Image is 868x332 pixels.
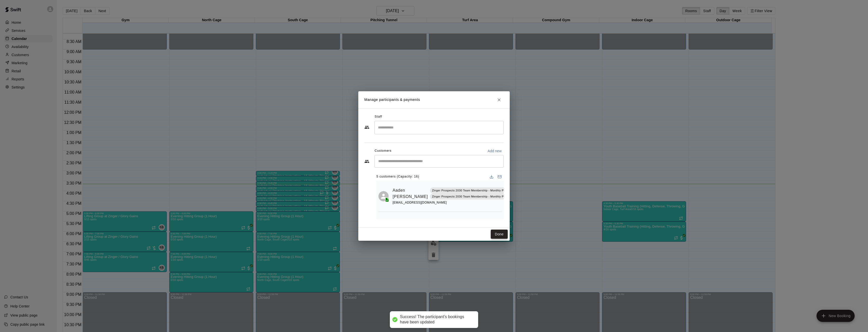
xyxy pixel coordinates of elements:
button: Email participants [496,173,504,181]
button: Done [491,230,508,239]
div: Success! The participant's bookings have been updated [400,314,473,325]
a: [PERSON_NAME] [PERSON_NAME] [393,218,428,231]
p: Add new [487,148,502,153]
div: Aaden Nighswonger [378,191,389,201]
span: [EMAIL_ADDRESS][DOMAIN_NAME] [393,201,447,204]
div: Search staff [374,121,504,134]
button: Close [495,95,504,104]
button: Add new [485,147,504,155]
span: Customers [375,147,392,155]
p: Zinger Prospects 2030 Team Membership - Monthly Pay [432,188,507,193]
p: Zinger Prospects 2030 Team Membership - Monthly Pay [432,194,507,199]
span: 5 customers (Capacity: 16) [376,173,419,181]
a: Aaden [PERSON_NAME] [393,187,428,200]
span: Staff [375,113,382,121]
svg: Customers [364,159,369,164]
p: Manage participants & payments [364,97,420,102]
button: Download list [487,173,496,181]
div: Start typing to search customers... [374,155,504,168]
svg: Staff [364,125,369,130]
